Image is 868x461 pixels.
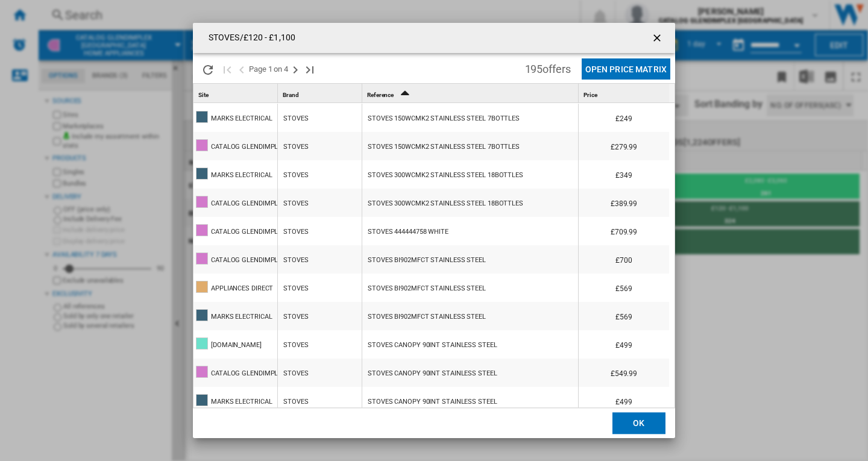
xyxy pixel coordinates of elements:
[368,162,523,189] div: STOVES 300WCMK2 STAINLESS STEEL 18BOTTLES
[283,162,308,189] div: STOVES
[211,190,351,218] div: CATALOG GLENDIMPLEX [GEOGRAPHIC_DATA]
[211,246,351,274] div: CATALOG GLENDIMPLEX [GEOGRAPHIC_DATA]
[196,84,277,102] div: Sort None
[278,387,362,415] wk-reference-title-cell: STOVES
[203,32,295,44] h4: STOVES/£120 - £1,100
[211,360,351,387] div: CATALOG GLENDIMPLEX [GEOGRAPHIC_DATA]
[362,189,578,216] div: 444440918
[280,84,362,102] div: Brand Sort None
[211,105,272,133] div: MARKS ELECTRICAL
[193,245,277,273] wk-reference-title-cell: CATALOG GLENDIMPLEX UK
[542,63,570,75] span: offers
[365,84,578,102] div: Reference Sort Ascending
[283,218,308,246] div: STOVES
[278,330,362,358] wk-reference-title-cell: STOVES
[368,275,486,303] div: STOVES BI902MFCT STAINLESS STEEL
[249,55,288,83] span: Page 1 on 4
[278,359,362,386] wk-reference-title-cell: STOVES
[368,246,486,274] div: STOVES BI902MFCT STAINLESS STEEL
[362,387,578,415] div: https://markselectrical.co.uk/444411684_stoves-canopy-cooker-hood
[288,55,303,83] button: Next page
[579,387,669,415] div: £499
[211,275,273,303] div: APPLIANCES DIRECT
[519,55,577,80] span: 195
[283,303,308,331] div: STOVES
[368,105,520,133] div: STOVES 150WCMK2 STAINLESS STEEL 7BOTTLES
[193,274,277,301] wk-reference-title-cell: APPLIANCES DIRECT
[368,360,497,387] div: STOVES CANOPY 90INT STAINLESS STEEL
[362,217,578,245] div: 444444758
[579,104,669,131] div: £249
[193,160,277,188] wk-reference-title-cell: MARKS ELECTRICAL
[283,133,308,161] div: STOVES
[196,55,220,83] button: Reload
[278,104,362,131] wk-reference-title-cell: STOVES
[579,245,669,273] div: £700
[278,302,362,330] wk-reference-title-cell: STOVES
[579,359,669,386] div: £549.99
[365,84,578,102] div: Sort Ascending
[368,303,486,331] div: STOVES BI902MFCT STAINLESS STEEL
[368,133,520,161] div: STOVES 150WCMK2 STAINLESS STEEL 7BOTTLES
[579,132,669,160] div: £279.99
[283,331,308,359] div: STOVES
[646,26,670,50] button: getI18NText('BUTTONS.CLOSE_DIALOG')
[193,302,277,330] wk-reference-title-cell: MARKS ELECTRICAL
[211,331,262,359] div: [DOMAIN_NAME]
[368,218,448,246] div: STOVES 444444758 WHITE
[211,388,272,416] div: MARKS ELECTRICAL
[283,360,308,387] div: STOVES
[193,132,277,160] wk-reference-title-cell: CATALOG GLENDIMPLEX UK
[278,217,362,245] wk-reference-title-cell: STOVES
[198,92,209,98] span: Site
[193,104,277,131] wk-reference-title-cell: MARKS ELECTRICAL
[193,189,277,216] wk-reference-title-cell: CATALOG GLENDIMPLEX UK
[193,387,277,415] wk-reference-title-cell: MARKS ELECTRICAL
[278,160,362,188] wk-reference-title-cell: STOVES
[278,245,362,273] wk-reference-title-cell: STOVES
[280,84,362,102] div: Sort None
[362,245,578,273] div: 444410216
[362,359,578,386] div: 444411684
[612,412,665,434] button: OK
[283,246,308,274] div: STOVES
[193,23,675,438] md-dialog: Products list popup
[362,302,578,330] div: https://markselectrical.co.uk/444410216_stoves-built-in-electric-double-oven
[579,189,669,216] div: £389.99
[278,132,362,160] wk-reference-title-cell: STOVES
[278,274,362,301] wk-reference-title-cell: STOVES
[362,330,578,358] div: https://ao.com/product/ststerlingcanopy90intsta-stoves-sterling-90int-canopy-cooker-hood-stainles...
[196,84,277,102] div: Site Sort None
[583,92,597,98] span: Price
[395,92,414,98] span: Sort Ascending
[579,274,669,301] div: £569
[579,160,669,188] div: £349
[283,105,308,133] div: STOVES
[367,92,394,98] span: Reference
[211,133,351,161] div: CATALOG GLENDIMPLEX [GEOGRAPHIC_DATA]
[368,388,497,416] div: STOVES CANOPY 90INT STAINLESS STEEL
[283,275,308,303] div: STOVES
[579,217,669,245] div: £709.99
[362,160,578,188] div: https://markselectrical.co.uk/444440918_stoves-wine-cooler
[278,189,362,216] wk-reference-title-cell: STOVES
[211,303,272,331] div: MARKS ELECTRICAL
[368,190,523,218] div: STOVES 300WCMK2 STAINLESS STEEL 18BOTTLES
[193,330,277,358] wk-reference-title-cell: AO.COM
[211,162,272,189] div: MARKS ELECTRICAL
[283,388,308,416] div: STOVES
[234,55,249,83] button: >Previous page
[283,190,308,218] div: STOVES
[362,132,578,160] div: 444440917
[303,55,317,83] button: Last page
[283,92,299,98] span: Brand
[362,274,578,301] div: https://www.appliancesdirect.co.uk/p/444410216/stoves-444410216-appliances
[220,55,234,83] button: First page
[581,84,669,102] div: Sort None
[193,217,277,245] wk-reference-title-cell: CATALOG GLENDIMPLEX UK
[581,84,669,102] div: Price Sort None
[651,32,665,46] ng-md-icon: getI18NText('BUTTONS.CLOSE_DIALOG')
[368,331,497,359] div: STOVES CANOPY 90INT STAINLESS STEEL
[582,58,670,80] button: Open Price Matrix
[579,302,669,330] div: £569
